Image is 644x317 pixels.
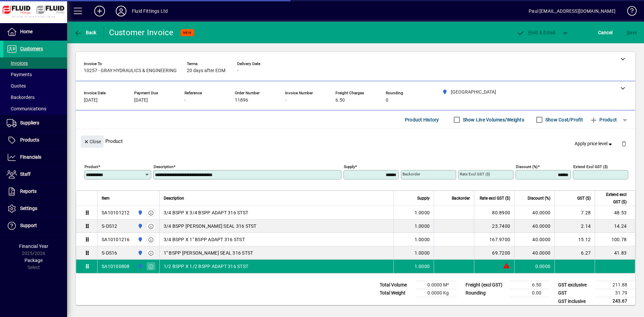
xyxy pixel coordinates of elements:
[460,172,490,176] mat-label: Rate excl GST ($)
[237,68,238,73] span: -
[554,246,595,260] td: 6.27
[386,98,388,103] span: 0
[627,27,637,38] span: ave
[554,206,595,219] td: 7.28
[7,72,32,77] span: Payments
[555,289,595,297] td: GST
[462,116,524,123] label: Show Line Volumes/Weights
[235,98,248,103] span: 11896
[3,23,67,40] a: Home
[3,92,67,103] a: Backorders
[590,114,617,125] span: Product
[595,246,635,260] td: 41.83
[164,223,257,229] span: 3/4 BSPP [PERSON_NAME] SEAL 316 STST
[417,195,430,202] span: Supply
[625,27,639,39] button: Save
[187,68,225,73] span: 20 days after EOM
[514,246,554,260] td: 40.0000
[616,141,632,147] app-page-header-button: Delete
[285,98,286,103] span: -
[20,120,39,125] span: Suppliers
[415,209,430,216] span: 1.0000
[102,209,130,216] div: SA10101212
[164,263,249,270] span: 1/2 BSPP X 1/2 BSPP ADAPT 316 STST
[3,103,67,114] a: Communications
[478,223,510,229] div: 23.7400
[517,30,555,35] span: ost & Email
[134,98,148,103] span: [DATE]
[415,250,430,256] span: 1.0000
[184,98,186,103] span: -
[480,195,510,202] span: Rate excl GST ($)
[19,244,48,249] span: Financial Year
[514,219,554,233] td: 40.0000
[102,250,117,256] div: S-DS16
[516,164,538,169] mat-label: Discount (%)
[84,98,98,103] span: [DATE]
[76,129,635,153] div: Product
[376,289,417,297] td: Total Weight
[586,114,620,126] button: Product
[72,27,98,39] button: Back
[415,263,430,270] span: 1.0000
[622,1,636,23] a: Knowledge Base
[136,236,144,243] span: AUCKLAND
[102,195,110,202] span: Item
[415,223,430,229] span: 1.0000
[3,217,67,234] a: Support
[164,250,253,256] span: 1" BSPP [PERSON_NAME] SEAL 316 STST
[573,164,608,169] mat-label: Extend excl GST ($)
[20,189,37,194] span: Reports
[555,281,595,289] td: GST exclusive
[415,236,430,243] span: 1.0000
[7,60,28,66] span: Invoices
[514,206,554,219] td: 40.0000
[102,223,117,229] div: S-DS12
[514,260,554,273] td: 0.0000
[20,206,37,211] span: Settings
[110,5,132,17] button: Profile
[7,95,35,100] span: Backorders
[20,154,41,160] span: Financials
[529,6,615,16] div: Paul [EMAIL_ADDRESS][DOMAIN_NAME]
[102,236,130,243] div: SA10101216
[509,281,549,289] td: 6.50
[595,297,635,306] td: 243.67
[598,27,613,38] span: Cancel
[478,209,510,216] div: 80.8900
[3,69,67,80] a: Payments
[164,209,249,216] span: 3/4 BSPP X 3/4 BSPP ADAPT 316 STST
[376,281,417,289] td: Total Volume
[616,136,632,152] button: Delete
[335,98,345,103] span: 6.50
[154,164,173,169] mat-label: Description
[79,138,105,144] app-page-header-button: Close
[554,233,595,246] td: 15.12
[136,209,144,216] span: AUCKLAND
[596,27,614,39] button: Cancel
[3,57,67,69] a: Invoices
[7,83,26,89] span: Quotes
[462,281,509,289] td: Freight (excl GST)
[627,30,629,35] span: S
[136,222,144,230] span: AUCKLAND
[20,223,37,228] span: Support
[462,289,509,297] td: Rounding
[3,80,67,92] a: Quotes
[572,138,616,150] button: Apply price level
[402,172,420,176] mat-label: Backorder
[102,263,130,270] div: SA10100808
[3,200,67,217] a: Settings
[109,27,174,38] div: Customer Invoice
[402,114,442,126] button: Product History
[595,233,635,246] td: 100.78
[24,258,43,263] span: Package
[183,31,192,35] span: NEW
[81,136,104,148] button: Close
[3,132,67,149] a: Products
[478,250,510,256] div: 69.7200
[595,206,635,219] td: 48.53
[136,249,144,257] span: AUCKLAND
[417,289,457,297] td: 0.0000 Kg
[3,166,67,183] a: Staff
